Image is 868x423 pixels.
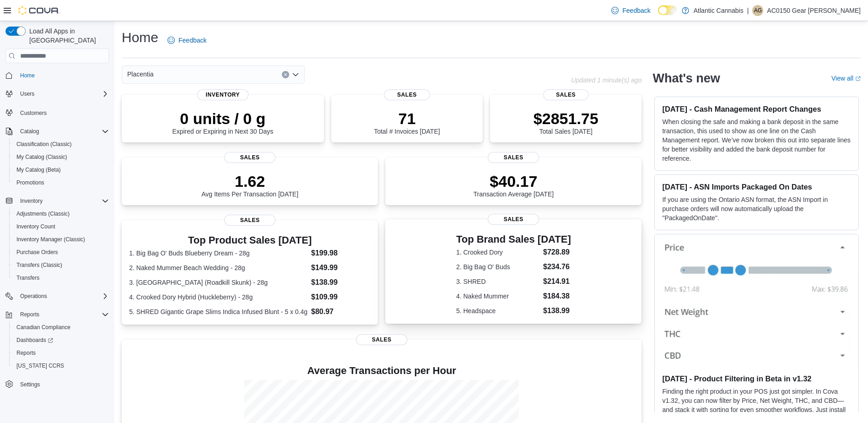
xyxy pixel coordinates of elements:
dt: 2. Naked Mummer Beach Wedding - 28g [129,263,307,272]
span: Catalog [20,128,39,135]
p: $2851.75 [534,109,598,128]
button: My Catalog (Classic) [9,151,113,163]
span: Customers [20,109,47,117]
p: When closing the safe and making a bank deposit in the same transaction, this used to show as one... [662,117,851,163]
button: Users [2,87,113,100]
a: Dashboards [9,334,113,347]
span: Customers [16,107,109,118]
span: Sales [224,152,275,163]
button: Inventory Manager (Classic) [9,233,113,246]
dt: 3. [GEOGRAPHIC_DATA] (Roadkill Skunk) - 28g [129,278,307,287]
span: Dashboards [13,335,109,346]
img: Cova [18,6,59,15]
dt: 5. SHRED Gigantic Grape Slims Indica Infused Blunt - 5 x 0.4g [129,307,307,316]
span: Classification (Classic) [13,139,109,150]
a: Home [16,70,38,81]
span: Classification (Classic) [16,141,72,148]
span: Adjustments (Classic) [16,210,70,217]
p: Updated 1 minute(s) ago [571,76,642,84]
div: AC0150 Gear Mike [752,5,763,16]
span: Transfers [13,272,109,283]
dt: 1. Big Bag O' Buds Blueberry Dream - 28g [129,249,307,258]
span: Sales [384,89,430,100]
span: Settings [20,381,40,388]
button: Open list of options [292,71,299,78]
button: Classification (Classic) [9,138,113,151]
dt: 2. Big Bag O' Buds [456,262,539,271]
div: Total Sales [DATE] [534,109,598,135]
a: Inventory Manager (Classic) [13,234,89,245]
button: Operations [16,291,51,302]
dd: $728.89 [543,247,571,258]
span: Purchase Orders [16,249,58,256]
div: Expired or Expiring in Next 30 Days [172,109,273,135]
p: 71 [374,109,440,128]
a: Transfers [13,272,43,283]
a: Canadian Compliance [13,322,74,333]
a: [US_STATE] CCRS [13,360,68,371]
dd: $234.76 [543,261,571,272]
button: Users [16,88,38,99]
span: Home [20,72,35,79]
h3: Top Brand Sales [DATE] [456,234,571,245]
span: Feedback [622,6,650,15]
dd: $138.99 [543,305,571,316]
a: Feedback [164,31,210,49]
h3: [DATE] - ASN Imports Packaged On Dates [662,182,851,191]
button: Settings [2,378,113,391]
span: Sales [224,215,275,226]
dt: 4. Naked Mummer [456,292,539,301]
div: Transaction Average [DATE] [474,172,554,198]
dd: $214.91 [543,276,571,287]
a: Promotions [13,177,48,188]
span: Sales [543,89,588,100]
p: 0 units / 0 g [172,109,273,128]
a: Transfers (Classic) [13,260,66,271]
button: Clear input [282,71,289,78]
dd: $138.99 [311,277,371,288]
span: Users [16,88,109,99]
button: Catalog [2,125,113,138]
span: Dark Mode [658,15,658,16]
dd: $80.97 [311,306,371,317]
button: My Catalog (Beta) [9,163,113,176]
dt: 5. Headspace [456,306,539,315]
span: Inventory [197,89,248,100]
p: Atlantic Cannabis [694,5,744,16]
span: AG [754,5,762,16]
button: Inventory Count [9,220,113,233]
span: Reports [13,347,109,358]
h2: What's new [652,71,720,86]
button: Reports [16,309,43,320]
p: 1.62 [201,172,298,190]
p: If you are using the Ontario ASN format, the ASN Import in purchase orders will now automatically... [662,195,851,222]
span: Purchase Orders [13,247,109,258]
span: Feedback [178,36,206,45]
span: Promotions [13,177,109,188]
dt: 3. SHRED [456,277,539,286]
span: Catalog [16,126,109,137]
span: Adjustments (Classic) [13,208,109,219]
p: | [747,5,749,16]
button: Inventory [2,195,113,207]
span: Sales [356,334,407,345]
dt: 1. Crooked Dory [456,248,539,257]
button: Purchase Orders [9,246,113,259]
span: Load All Apps in [GEOGRAPHIC_DATA] [26,27,109,45]
a: Reports [13,347,39,358]
a: Dashboards [13,335,57,346]
div: Total # Invoices [DATE] [374,109,440,135]
span: Inventory Manager (Classic) [13,234,109,245]
h3: [DATE] - Product Filtering in Beta in v1.32 [662,374,851,383]
span: [US_STATE] CCRS [16,362,64,369]
span: Transfers (Classic) [13,260,109,271]
span: Home [16,70,109,81]
span: My Catalog (Beta) [16,166,61,174]
span: Transfers [16,274,39,282]
a: My Catalog (Classic) [13,152,71,163]
dd: $109.99 [311,292,371,303]
button: Adjustments (Classic) [9,207,113,220]
button: Reports [9,347,113,359]
input: Dark Mode [658,5,677,15]
button: Promotions [9,176,113,189]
